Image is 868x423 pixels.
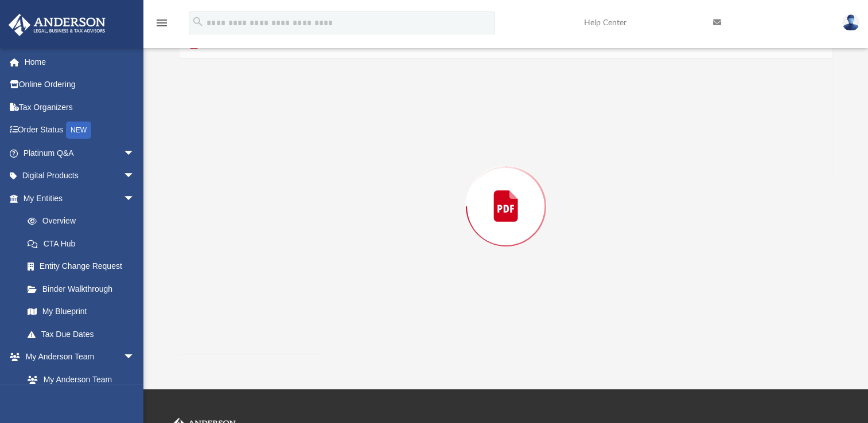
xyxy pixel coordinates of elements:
[180,29,832,355] div: Preview
[8,119,152,142] a: Order StatusNEW
[155,22,169,30] a: menu
[16,300,146,323] a: My Blueprint
[16,368,141,391] a: My Anderson Team
[123,164,146,188] span: arrow_drop_down
[16,277,152,300] a: Binder Walkthrough
[8,346,146,369] a: My Anderson Teamarrow_drop_down
[8,142,152,164] a: Platinum Q&Aarrow_drop_down
[8,187,152,210] a: My Entitiesarrow_drop_down
[16,210,152,233] a: Overview
[842,14,859,31] img: User Pic
[8,96,152,119] a: Tax Organizers
[16,255,152,278] a: Entity Change Request
[16,232,152,255] a: CTA Hub
[192,15,204,28] i: search
[8,164,152,187] a: Digital Productsarrow_drop_down
[155,16,169,30] i: menu
[66,122,91,139] div: NEW
[16,323,152,346] a: Tax Due Dates
[8,73,152,96] a: Online Ordering
[123,346,146,369] span: arrow_drop_down
[5,14,109,36] img: Anderson Advisors Platinum Portal
[123,142,146,165] span: arrow_drop_down
[123,187,146,210] span: arrow_drop_down
[8,50,152,73] a: Home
